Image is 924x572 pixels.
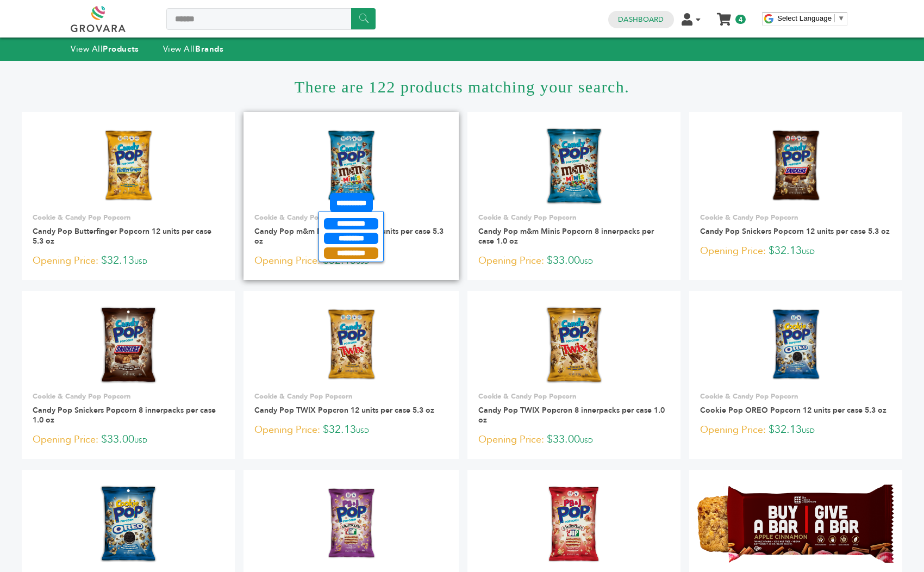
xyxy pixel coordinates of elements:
p: Cookie & Candy Pop Popcorn [700,391,891,401]
span: Opening Price: [478,253,544,268]
a: Candy Pop TWIX Popcron 8 innerpacks per case 1.0 oz [478,405,665,425]
p: $32.13 [700,243,891,259]
a: Candy Pop Butterfinger Popcorn 12 units per case 5.3 oz [33,226,211,246]
p: $33.00 [478,432,670,448]
a: Candy Pop m&m Minis Popcorn 8 innerpacks per case 1.0 oz [478,226,654,246]
span: ​ [834,14,835,22]
img: Candy Pop Snickers Popcorn 8 innerpacks per case 1.0 oz [98,306,158,384]
span: USD [580,436,593,445]
strong: Brands [195,43,223,54]
span: Opening Price: [478,432,544,447]
img: Buy A Bar Give A Bar™ - Apple Cinnamon Oat Bar 60 units per case 1.2 oz [697,484,894,563]
p: $32.13 [254,422,448,438]
p: $32.13 [254,253,448,269]
a: Candy Pop Snickers Popcorn 12 units per case 5.3 oz [700,226,890,237]
a: View AllProducts [71,43,139,54]
h1: There are 122 products matching your search. [22,61,902,112]
strong: Products [103,43,139,54]
span: ▼ [838,14,845,22]
span: USD [134,436,147,445]
span: Opening Price: [700,422,766,437]
img: Candy Pop Snickers Popcorn 12 units per case 5.3 oz [768,127,823,205]
img: PB & J POP Smuckers & Jif Coated Popcorn Grape 12 units per case 5.3 oz [323,484,379,563]
a: Select Language​ [777,14,845,22]
p: Cookie & Candy Pop Popcorn [33,391,224,401]
img: Cookie Pop OREO Popcorn 8 innerpacks per case 1.0 oz [98,484,158,563]
a: Candy Pop m&m Minis Popcorn 12 units per case 5.3 oz [254,226,444,246]
img: Cookie Pop OREO Popcorn 12 units per case 5.3 oz [768,306,823,384]
p: Cookie & Candy Pop Popcorn [478,391,670,401]
span: Opening Price: [33,432,98,447]
span: Opening Price: [700,244,766,258]
p: $33.00 [33,432,224,448]
a: Dashboard [618,15,664,24]
span: Select Language [777,14,832,22]
p: Cookie & Candy Pop Popcorn [254,213,448,222]
a: My Cart [718,10,731,21]
a: Candy Pop Snickers Popcorn 8 innerpacks per case 1.0 oz [33,405,216,425]
span: 4 [735,15,746,24]
span: USD [356,257,369,266]
span: USD [802,247,815,256]
a: Cookie Pop OREO Popcorn 12 units per case 5.3 oz [700,405,886,415]
p: $32.13 [700,422,891,438]
img: PB & J POP Smuckers & Jif Coated Popcorn Strawberry 12 units per case 5.3 oz [547,484,601,563]
img: Candy Pop TWIX Popcron 12 units per case 5.3 oz [323,306,379,384]
span: Opening Price: [254,253,320,268]
img: Candy Pop TWIX Popcron 8 innerpacks per case 1.0 oz [544,306,604,384]
span: USD [580,257,593,266]
p: Cookie & Candy Pop Popcorn [33,213,224,222]
a: View AllBrands [163,43,224,54]
p: $33.00 [478,253,670,269]
a: Candy Pop TWIX Popcron 12 units per case 5.3 oz [254,405,434,415]
img: Candy Pop m&m Minis Popcorn 8 innerpacks per case 1.0 oz [544,127,604,205]
p: $32.13 [33,253,224,269]
span: USD [356,426,369,435]
img: Candy Pop m&m Minis Popcorn 12 units per case 5.3 oz [323,127,379,205]
span: USD [134,257,147,266]
span: USD [802,426,815,435]
p: Cookie & Candy Pop Popcorn [700,213,891,222]
p: Cookie & Candy Pop Popcorn [478,213,670,222]
img: Candy Pop Butterfinger Popcorn 12 units per case 5.3 oz [101,127,156,205]
span: Opening Price: [254,422,320,437]
input: Search a product or brand... [166,8,376,30]
span: Opening Price: [33,253,98,268]
p: Cookie & Candy Pop Popcorn [254,391,448,401]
